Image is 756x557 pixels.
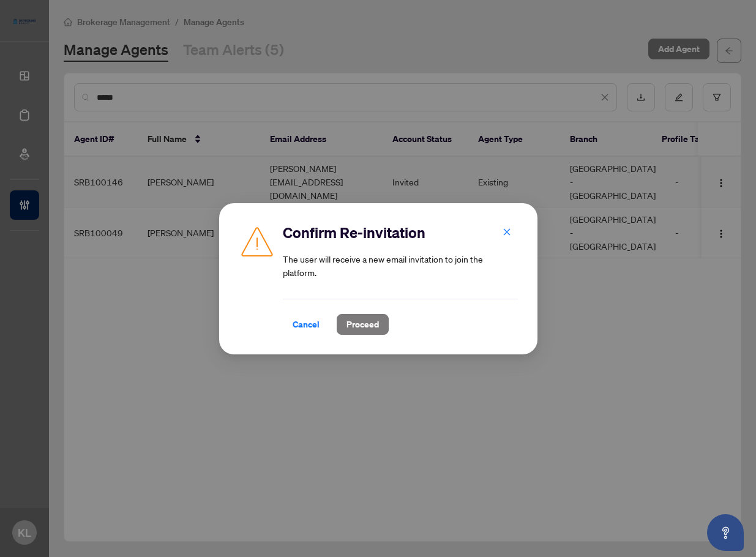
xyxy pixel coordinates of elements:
button: Open asap [707,514,744,551]
article: The user will receive a new email invitation to join the platform. [283,252,518,279]
img: Caution Icon [239,223,275,260]
span: Cancel [293,315,320,334]
h2: Confirm Re-invitation [283,223,518,242]
button: Cancel [283,314,329,335]
span: Proceed [346,315,379,334]
span: close [503,227,511,236]
button: Proceed [337,314,389,335]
